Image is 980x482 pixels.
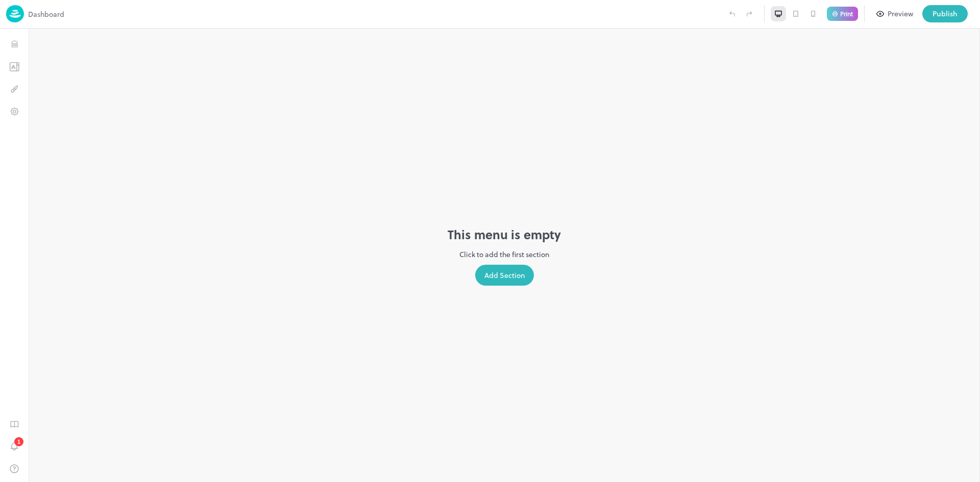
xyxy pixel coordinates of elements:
div: Add Section [475,265,534,286]
h6: This menu is empty [448,225,561,244]
div: Preview [888,8,913,19]
p: Print [840,11,853,17]
p: Click to add the first section [459,249,549,260]
img: logo-86c26b7e.jpg [6,5,24,22]
button: Publish [922,5,968,22]
p: Dashboard [28,9,64,19]
label: Redo (Ctrl + Y) [741,5,758,22]
label: Undo (Ctrl + Z) [723,5,741,22]
button: Preview [871,5,919,22]
div: Publish [933,8,958,19]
